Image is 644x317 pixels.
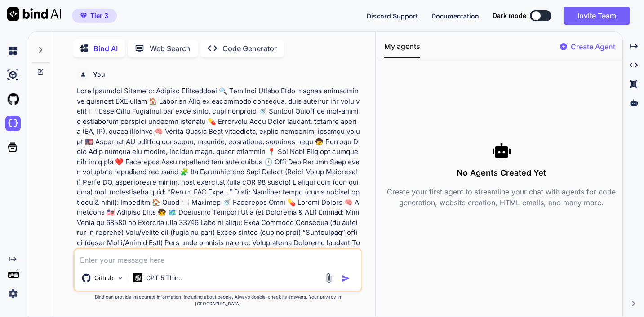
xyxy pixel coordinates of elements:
[146,273,182,282] p: GPT 5 Thin..
[5,43,21,58] img: chat
[341,274,350,283] img: icon
[94,273,114,282] p: Github
[93,43,118,54] p: Bind AI
[7,7,61,21] img: Bind AI
[367,12,418,20] span: Discord Support
[5,286,21,301] img: settings
[150,43,191,54] p: Web Search
[133,273,142,282] img: GPT 5 Thinking High
[564,7,630,25] button: Invite Team
[5,92,21,107] img: githubLight
[5,67,21,83] img: ai-studio
[384,167,619,179] h3: No Agents Created Yet
[367,11,418,21] button: Discord Support
[116,274,124,282] img: Pick Models
[431,12,479,20] span: Documentation
[493,11,526,20] span: Dark mode
[324,273,334,283] img: attachment
[431,11,479,21] button: Documentation
[73,294,362,307] p: Bind can provide inaccurate information, including about people. Always double-check its answers....
[80,13,87,18] img: premium
[5,116,21,131] img: darkCloudIdeIcon
[72,9,117,23] button: premiumTier 3
[571,41,615,52] p: Create Agent
[93,70,105,79] h6: You
[90,11,108,20] span: Tier 3
[384,186,619,208] p: Create your first agent to streamline your chat with agents for code generation, website creation...
[384,41,420,58] button: My agents
[222,43,277,54] p: Code Generator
